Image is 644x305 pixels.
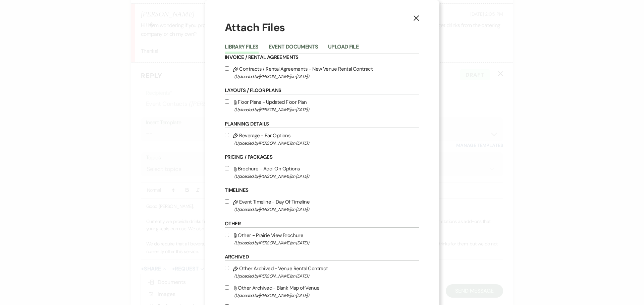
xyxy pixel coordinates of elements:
label: Event Timeline - Day Of Timeline [225,198,419,213]
h6: Planning Details [225,121,419,128]
h6: Other [225,220,419,228]
span: (Uploaded by [PERSON_NAME] on [DATE] ) [234,292,419,299]
button: Event Documents [269,44,318,54]
input: Other - Prairie View Brochure(Uploaded by[PERSON_NAME]on [DATE]) [225,233,229,237]
h6: Pricing / Packages [225,154,419,161]
span: (Uploaded by [PERSON_NAME] on [DATE] ) [234,206,419,213]
h6: Layouts / Floor Plans [225,87,419,94]
h6: Invoice / Rental Agreements [225,54,419,61]
label: Other - Prairie View Brochure [225,231,419,247]
span: (Uploaded by [PERSON_NAME] on [DATE] ) [234,239,419,247]
label: Floor Plans - Updated Floor Plan [225,98,419,113]
button: Library Files [225,44,259,54]
input: Brochure - Add-On Options(Uploaded by[PERSON_NAME]on [DATE]) [225,166,229,170]
input: Floor Plans - Updated Floor Plan(Uploaded by[PERSON_NAME]on [DATE]) [225,99,229,104]
h6: Archived [225,253,419,261]
label: Beverage - Bar Options [225,131,419,147]
h1: Attach Files [225,20,419,35]
span: (Uploaded by [PERSON_NAME] on [DATE] ) [234,272,419,280]
span: (Uploaded by [PERSON_NAME] on [DATE] ) [234,106,419,113]
input: Contracts / Rental Agreements - New Venue Rental Contract(Uploaded by[PERSON_NAME]on [DATE]) [225,66,229,71]
button: Upload File [328,44,359,54]
span: (Uploaded by [PERSON_NAME] on [DATE] ) [234,139,419,147]
h6: Timelines [225,187,419,194]
label: Other Archived - Blank Map of Venue [225,284,419,299]
input: Beverage - Bar Options(Uploaded by[PERSON_NAME]on [DATE]) [225,133,229,137]
label: Other Archived - Venue Rental Contract [225,264,419,280]
span: (Uploaded by [PERSON_NAME] on [DATE] ) [234,73,419,80]
label: Brochure - Add-On Options [225,164,419,180]
span: (Uploaded by [PERSON_NAME] on [DATE] ) [234,172,419,180]
input: Other Archived - Blank Map of Venue(Uploaded by[PERSON_NAME]on [DATE]) [225,285,229,290]
input: Other Archived - Venue Rental Contract(Uploaded by[PERSON_NAME]on [DATE]) [225,266,229,270]
label: Contracts / Rental Agreements - New Venue Rental Contract [225,65,419,80]
input: Event Timeline - Day Of Timeline(Uploaded by[PERSON_NAME]on [DATE]) [225,199,229,204]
